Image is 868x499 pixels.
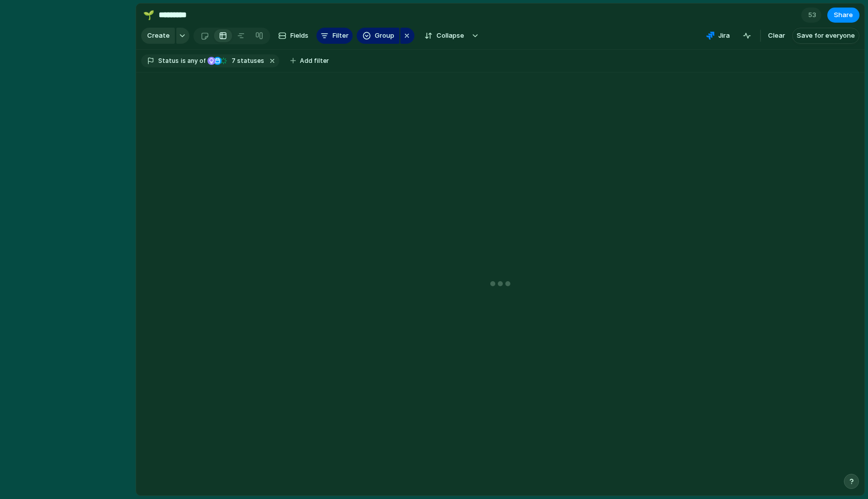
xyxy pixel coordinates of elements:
span: Save for everyone [797,31,855,41]
span: any of [186,56,205,65]
span: Group [375,31,394,41]
button: Add filter [284,54,335,68]
button: Save for everyone [792,28,859,44]
span: Status [158,56,179,65]
span: Share [834,10,853,20]
button: Filter [316,28,353,44]
span: Clear [768,31,785,41]
span: Collapse [437,31,464,41]
button: isany of [179,55,207,66]
span: 7 [229,57,237,64]
button: Fields [274,28,312,44]
button: Collapse [418,28,469,44]
span: statuses [229,56,264,65]
span: is [181,56,186,65]
div: 🌱 [143,8,154,22]
span: Fields [290,31,308,41]
button: Clear [764,28,789,44]
span: Create [147,31,170,41]
button: Create [141,28,175,44]
button: Group [357,28,399,44]
button: 7 statuses [206,55,266,66]
button: 🌱 [141,7,157,23]
span: 53 [808,10,819,20]
span: Jira [718,31,730,41]
span: Filter [333,31,349,41]
span: Add filter [300,56,329,65]
button: Jira [702,28,734,43]
button: Share [827,8,859,23]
